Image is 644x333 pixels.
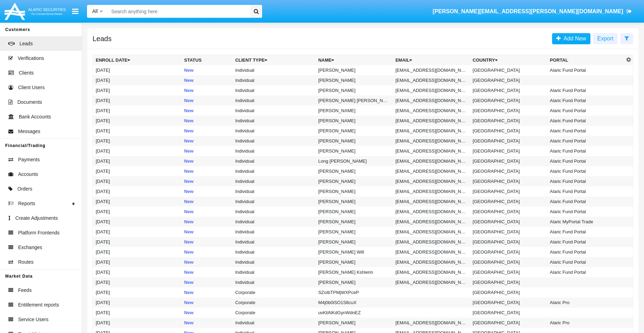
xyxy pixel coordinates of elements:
[315,196,393,207] td: [PERSON_NAME]
[181,65,233,75] td: New
[93,237,182,247] td: [DATE]
[315,176,393,186] td: [PERSON_NAME]
[93,36,112,41] h5: Leads
[233,227,316,237] td: Individual
[233,277,316,287] td: Individual
[93,85,182,95] td: [DATE]
[547,85,625,95] td: Alaric Fund Portal
[547,186,625,196] td: Alaric Fund Portal
[547,237,625,247] td: Alaric Fund Portal
[181,95,233,106] td: New
[470,146,547,156] td: [GEOGRAPHIC_DATA]
[315,287,393,297] td: SZoIbTPMjWXPceP
[93,126,182,136] td: [DATE]
[93,267,182,277] td: [DATE]
[93,287,182,297] td: [DATE]
[315,156,393,166] td: Long [PERSON_NAME]
[547,247,625,257] td: Alaric Fund Portal
[181,267,233,277] td: New
[181,227,233,237] td: New
[315,186,393,196] td: [PERSON_NAME]
[19,69,34,77] span: Clients
[315,237,393,247] td: [PERSON_NAME]
[315,227,393,237] td: [PERSON_NAME]
[18,301,59,309] span: Entitlement reports
[3,1,67,22] img: Logo image
[93,297,182,308] td: [DATE]
[393,85,470,95] td: [EMAIL_ADDRESS][DOMAIN_NAME]
[181,308,233,318] td: New
[547,146,625,156] td: Alaric Fund Portal
[93,95,182,106] td: [DATE]
[393,65,470,75] td: [EMAIL_ADDRESS][DOMAIN_NAME]
[181,217,233,227] td: New
[547,136,625,146] td: Alaric Fund Portal
[561,36,586,41] span: Add New
[181,55,233,65] th: Status
[233,85,316,95] td: Individual
[233,196,316,207] td: Individual
[181,116,233,126] td: New
[393,75,470,85] td: [EMAIL_ADDRESS][DOMAIN_NAME]
[470,247,547,257] td: [GEOGRAPHIC_DATA]
[181,196,233,207] td: New
[93,318,182,328] td: [DATE]
[315,95,393,106] td: [PERSON_NAME] [PERSON_NAME]
[233,186,316,196] td: Individual
[93,166,182,176] td: [DATE]
[18,287,32,294] span: Feeds
[93,136,182,146] td: [DATE]
[93,196,182,207] td: [DATE]
[470,75,547,85] td: [GEOGRAPHIC_DATA]
[393,186,470,196] td: [EMAIL_ADDRESS][DOMAIN_NAME]
[233,308,316,318] td: Corporate
[18,244,42,251] span: Exchanges
[470,116,547,126] td: [GEOGRAPHIC_DATA]
[93,257,182,267] td: [DATE]
[93,146,182,156] td: [DATE]
[93,116,182,126] td: [DATE]
[547,126,625,136] td: Alaric Fund Portal
[233,237,316,247] td: Individual
[181,247,233,257] td: New
[93,247,182,257] td: [DATE]
[470,126,547,136] td: [GEOGRAPHIC_DATA]
[181,176,233,186] td: New
[233,55,316,65] th: Client Type
[315,277,393,287] td: [PERSON_NAME]
[315,136,393,146] td: [PERSON_NAME]
[315,65,393,75] td: [PERSON_NAME]
[233,106,316,116] td: Individual
[18,128,40,135] span: Messages
[470,136,547,146] td: [GEOGRAPHIC_DATA]
[470,267,547,277] td: [GEOGRAPHIC_DATA]
[181,186,233,196] td: New
[18,84,45,91] span: Client Users
[470,287,547,297] td: [GEOGRAPHIC_DATA]
[393,247,470,257] td: [EMAIL_ADDRESS][DOMAIN_NAME]
[315,126,393,136] td: [PERSON_NAME]
[233,166,316,176] td: Individual
[181,75,233,85] td: New
[15,215,58,222] span: Create Adjustments
[470,196,547,207] td: [GEOGRAPHIC_DATA]
[93,176,182,186] td: [DATE]
[19,40,33,47] span: Leads
[470,207,547,217] td: [GEOGRAPHIC_DATA]
[393,176,470,186] td: [EMAIL_ADDRESS][DOMAIN_NAME]
[181,287,233,297] td: New
[547,257,625,267] td: Alaric Fund Portal
[393,196,470,207] td: [EMAIL_ADDRESS][DOMAIN_NAME]
[181,126,233,136] td: New
[17,185,32,193] span: Orders
[470,156,547,166] td: [GEOGRAPHIC_DATA]
[547,207,625,217] td: Alaric Fund Portal
[547,116,625,126] td: Alaric Fund Portal
[233,207,316,217] td: Individual
[92,8,98,14] span: All
[393,136,470,146] td: [EMAIL_ADDRESS][DOMAIN_NAME]
[393,257,470,267] td: [EMAIL_ADDRESS][DOMAIN_NAME]
[393,116,470,126] td: [EMAIL_ADDRESS][DOMAIN_NAME]
[19,113,51,121] span: Bank Accounts
[181,257,233,267] td: New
